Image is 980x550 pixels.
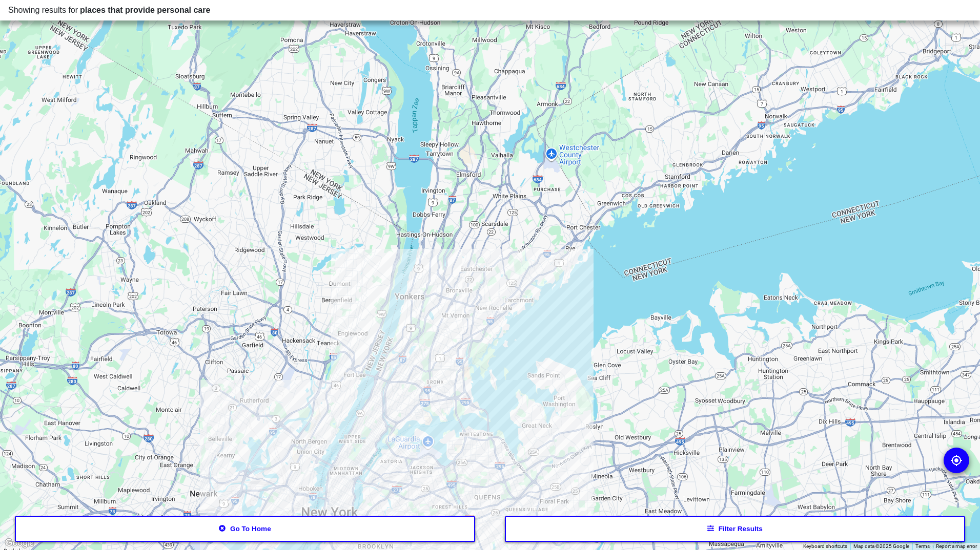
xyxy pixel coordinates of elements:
[80,6,210,14] span: places that provide personal care
[950,454,963,467] img: go to my location
[936,543,977,549] a: Report a map error
[915,543,930,549] a: Terms (opens in new tab)
[15,516,476,542] button: Go to home
[505,516,966,542] button: Filter results
[3,537,36,550] a: Open this area in Google Maps (opens a new window)
[803,543,847,550] button: Keyboard shortcuts
[8,4,972,16] div: Showing results for
[853,543,909,549] span: Map data ©2025 Google
[3,537,36,550] img: Google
